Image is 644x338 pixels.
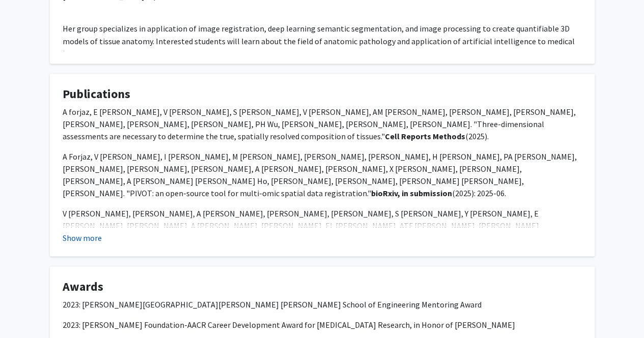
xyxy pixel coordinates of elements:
h4: Awards [63,279,582,294]
p: A forjaz, E [PERSON_NAME], V [PERSON_NAME], S [PERSON_NAME], V [PERSON_NAME], AM [PERSON_NAME], [... [63,105,582,142]
p: A Forjaz, V [PERSON_NAME], I [PERSON_NAME], M [PERSON_NAME], [PERSON_NAME], [PERSON_NAME], H [PER... [63,150,582,199]
p: 2023: [PERSON_NAME] Foundation-AACR Career Development Award for [MEDICAL_DATA] Research, in Hono... [63,318,582,330]
h4: Publications [63,86,582,101]
strong: bioRxiv, in submission [371,188,452,198]
strong: Cell Reports Methods [385,131,465,141]
p: 2023: [PERSON_NAME][GEOGRAPHIC_DATA][PERSON_NAME] [PERSON_NAME] School of Engineering Mentoring A... [63,298,582,310]
p: V [PERSON_NAME], [PERSON_NAME], A [PERSON_NAME], [PERSON_NAME], [PERSON_NAME], S [PERSON_NAME], Y... [63,207,582,268]
iframe: Chat [8,292,43,330]
p: Her group specializes in application of image registration, deep learning semantic segmentation, ... [63,22,582,59]
button: Show more [63,231,102,243]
